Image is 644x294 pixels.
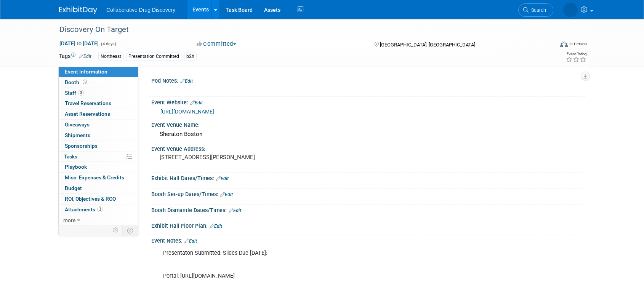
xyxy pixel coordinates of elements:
a: Budget [59,183,138,193]
a: Playbook [59,162,138,172]
a: Travel Reservations [59,98,138,109]
pre: [STREET_ADDRESS][PERSON_NAME] [160,154,324,161]
a: Edit [216,176,229,181]
td: Toggle Event Tabs [123,225,138,235]
span: ROI, Objectives & ROO [65,196,116,202]
div: Event Format [508,40,587,51]
a: Edit [229,208,241,213]
a: Sponsorships [59,141,138,151]
div: Event Venue Name: [151,119,585,129]
img: ExhibitDay [59,6,97,14]
div: Exhibit Hall Dates/Times: [151,173,585,182]
a: Edit [79,54,91,59]
span: Tasks [64,153,77,160]
a: Edit [220,192,233,197]
a: Edit [190,100,203,105]
div: Event Rating [566,52,586,56]
div: Booth Dismantle Dates/Times: [151,205,585,214]
div: Discovery On Target [57,23,542,37]
a: Staff3 [59,88,138,98]
span: (4 days) [100,42,116,46]
a: Edit [180,78,193,84]
a: Giveaways [59,120,138,130]
a: Edit [184,238,197,244]
div: In-Person [569,41,587,47]
span: Booth [65,79,88,85]
span: Asset Reservations [65,111,110,117]
a: Edit [210,224,222,229]
div: Event Venue Address: [151,143,585,153]
span: Misc. Expenses & Credits [65,174,124,181]
img: Ralf Felsner [563,3,578,17]
a: Event Information [59,67,138,77]
a: Booth [59,77,138,88]
div: Sheraton Boston [157,128,579,140]
div: b2h [184,53,197,61]
span: to [75,40,83,46]
span: Booth not reserved yet [81,79,88,85]
a: Asset Reservations [59,109,138,119]
a: more [59,215,138,225]
span: Collaborative Drug Discovery [106,7,175,13]
span: 3 [97,206,103,212]
span: 3 [78,90,84,96]
span: Event Information [65,69,107,75]
button: Committed [194,40,239,48]
a: Shipments [59,130,138,141]
span: Attachments [65,206,103,213]
a: Tasks [59,152,138,162]
span: Playbook [65,164,87,170]
a: Search [518,3,553,17]
span: Budget [65,185,82,191]
span: more [63,217,75,223]
span: Travel Reservations [65,100,111,106]
div: Booth Set-up Dates/Times: [151,189,585,198]
div: Presentation Committed [126,53,181,61]
span: Sponsorships [65,143,98,149]
div: Event Website: [151,97,585,107]
a: [URL][DOMAIN_NAME] [160,109,214,115]
span: Search [529,7,546,13]
td: Personalize Event Tab Strip [109,225,123,235]
div: Pod Notes: [151,75,585,85]
td: Tags [59,52,91,61]
div: Exhibit Hall Floor Plan: [151,220,585,230]
span: Shipments [65,132,90,138]
span: [DATE] [DATE] [59,40,99,47]
span: Giveaways [65,121,90,128]
img: Format-Inperson.png [560,41,568,47]
span: Staff [65,90,84,96]
div: Event Notes: [151,235,585,245]
div: Northeast [98,53,123,61]
span: [GEOGRAPHIC_DATA], [GEOGRAPHIC_DATA] [380,42,475,48]
a: Misc. Expenses & Credits [59,173,138,183]
a: Attachments3 [59,205,138,215]
a: ROI, Objectives & ROO [59,194,138,204]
